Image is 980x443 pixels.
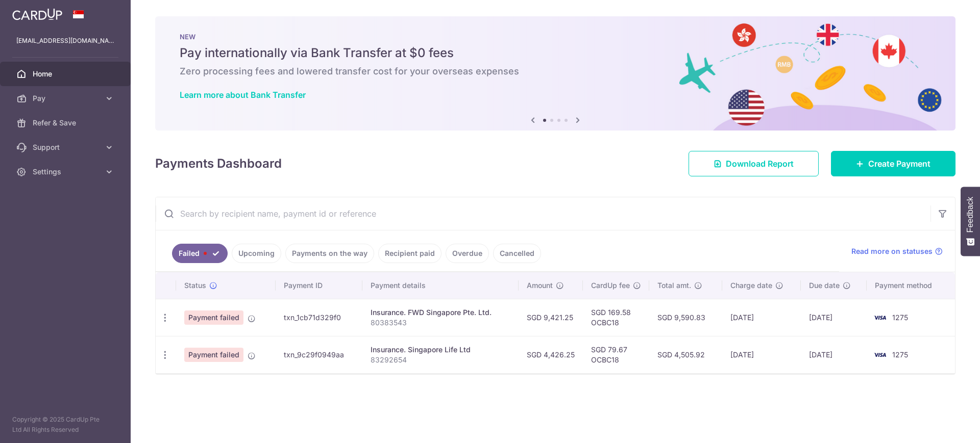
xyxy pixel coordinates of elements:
[156,197,930,230] input: Search by recipient name, payment id or reference
[809,280,840,291] span: Due date
[446,244,489,263] a: Overdue
[726,158,794,170] span: Download Report
[371,318,510,328] p: 80383543
[371,355,510,365] p: 83292654
[16,36,114,46] p: [EMAIL_ADDRESS][DOMAIN_NAME]
[892,350,908,359] span: 1275
[276,299,362,336] td: txn_1cb71d329f0
[362,272,518,299] th: Payment details
[689,151,819,176] a: Download Report
[966,197,975,232] span: Feedback
[33,167,100,177] span: Settings
[180,33,931,41] p: NEW
[371,345,510,355] div: Insurance. Singapore Life Ltd
[730,280,772,291] span: Charge date
[527,280,553,291] span: Amount
[155,16,955,131] img: Bank transfer banner
[184,348,243,362] span: Payment failed
[180,65,931,77] h6: Zero processing fees and lowered transfer cost for your overseas expenses
[276,272,362,299] th: Payment ID
[184,310,243,325] span: Payment failed
[591,280,630,291] span: CardUp fee
[649,336,722,373] td: SGD 4,505.92
[722,336,801,373] td: [DATE]
[285,244,374,263] a: Payments on the way
[155,154,282,173] h4: Payments Dashboard
[378,244,442,263] a: Recipient paid
[915,412,970,438] iframe: Opens a widget where you can find more information
[371,307,510,318] div: Insurance. FWD Singapore Pte. Ltd.
[867,272,955,299] th: Payment method
[868,158,930,170] span: Create Payment
[801,336,867,373] td: [DATE]
[12,8,62,20] img: CardUp
[657,280,691,291] span: Total amt.
[892,313,908,322] span: 1275
[493,244,541,263] a: Cancelled
[172,244,228,263] a: Failed
[519,336,583,373] td: SGD 4,426.25
[851,246,933,256] span: Read more on statuses
[831,151,955,176] a: Create Payment
[33,93,100,103] span: Pay
[583,299,649,336] td: SGD 169.58 OCBC18
[583,336,649,373] td: SGD 79.67 OCBC18
[722,299,801,336] td: [DATE]
[870,349,890,361] img: Bank Card
[851,246,943,256] a: Read more on statuses
[961,187,980,256] button: Feedback - Show survey
[649,299,722,336] td: SGD 9,590.83
[276,336,362,373] td: txn_9c29f0949aa
[801,299,867,336] td: [DATE]
[519,299,583,336] td: SGD 9,421.25
[180,45,931,61] h5: Pay internationally via Bank Transfer at $0 fees
[870,311,890,324] img: Bank Card
[33,142,100,152] span: Support
[184,280,206,291] span: Status
[232,244,281,263] a: Upcoming
[33,118,100,128] span: Refer & Save
[180,90,306,100] a: Learn more about Bank Transfer
[33,69,100,79] span: Home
